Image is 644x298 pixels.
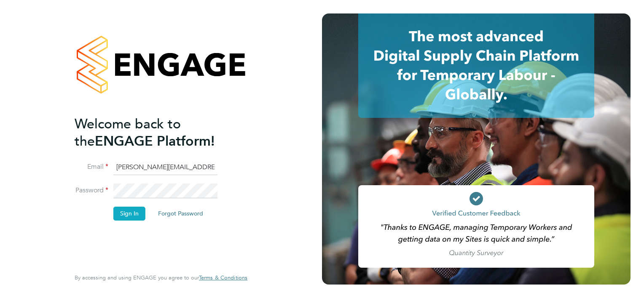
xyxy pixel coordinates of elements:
[75,162,108,171] label: Email
[75,186,108,195] label: Password
[75,116,181,149] span: Welcome back to the
[75,274,247,281] span: By accessing and using ENGAGE you agree to our
[75,115,239,150] h2: ENGAGE Platform!
[151,207,210,220] button: Forgot Password
[199,274,247,281] span: Terms & Conditions
[113,207,145,220] button: Sign In
[199,274,247,281] a: Terms & Conditions
[113,160,217,175] input: Enter your work email...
